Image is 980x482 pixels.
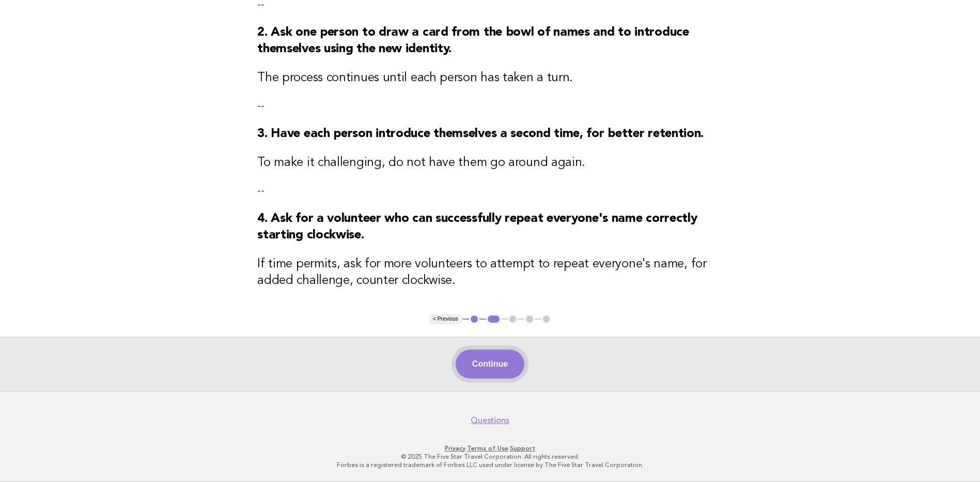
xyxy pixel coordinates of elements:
[510,445,535,452] a: Support
[257,128,704,140] strong: 3. Have each person introduce themselves a second time, for better retention.
[257,99,723,113] p: --
[445,445,465,452] a: Privacy
[174,461,806,469] p: Forbes is a registered trademark of Forbes LLC used under license by The Five Star Travel Corpora...
[257,213,697,242] strong: 4. Ask for a volunteer who can successfully repeat everyone's name correctly starting clockwise.
[486,314,501,324] button: 2
[174,444,806,453] p: · ·
[257,184,723,198] p: --
[257,70,723,86] h3: The process continues until each person has taken a turn.
[469,314,479,324] button: 1
[467,445,508,452] a: Terms of Use
[471,415,509,426] a: Questions
[257,26,689,55] strong: 2. Ask one person to draw a card from the bowl of names and to introduce themselves using the new...
[257,155,723,171] h3: To make it challenging, do not have them go around again.
[257,256,723,289] h3: If time permits, ask for more volunteers to attempt to repeat everyone's name, for added challeng...
[429,314,462,324] button: < Previous
[174,453,806,461] p: © 2025 The Five Star Travel Corporation. All rights reserved.
[456,350,524,379] button: Continue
